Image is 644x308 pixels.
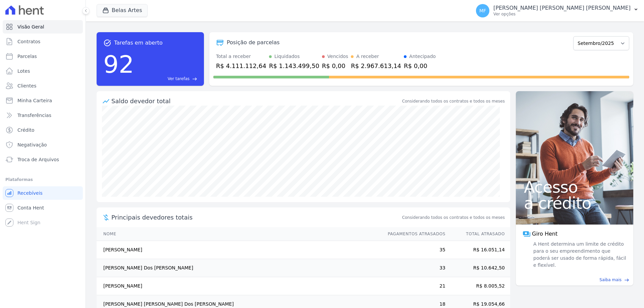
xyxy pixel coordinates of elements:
[111,97,401,106] div: Saldo devedor total
[3,123,83,137] a: Crédito
[137,76,197,82] a: Ver tarefas east
[446,227,510,241] th: Total Atrasado
[5,176,80,184] div: Plataformas
[3,153,83,166] a: Troca de Arquivos
[3,20,83,34] a: Visão Geral
[409,53,436,60] div: Antecipado
[114,39,163,47] span: Tarefas em aberto
[402,214,505,221] span: Considerando todos os contratos e todos os meses
[3,35,83,48] a: Contratos
[17,112,51,119] span: Transferências
[381,277,446,295] td: 21
[3,138,83,151] a: Negativação
[493,11,631,17] p: Ver opções
[17,23,44,30] span: Visão Geral
[479,8,486,13] span: MF
[269,61,319,70] div: R$ 1.143.499,50
[97,4,148,17] button: Belas Artes
[216,61,266,70] div: R$ 4.111.112,64
[17,82,36,89] span: Clientes
[17,68,30,74] span: Lotes
[3,109,83,122] a: Transferências
[3,50,83,63] a: Parcelas
[356,53,379,60] div: A receber
[493,5,631,11] p: [PERSON_NAME] [PERSON_NAME] [PERSON_NAME]
[17,38,40,45] span: Contratos
[97,259,381,277] td: [PERSON_NAME] Dos [PERSON_NAME]
[381,227,446,241] th: Pagamentos Atrasados
[404,61,436,70] div: R$ 0,00
[111,213,401,222] span: Principais devedores totais
[227,39,280,47] div: Posição de parcelas
[351,61,401,70] div: R$ 2.967.613,14
[446,241,510,259] td: R$ 16.051,14
[97,277,381,295] td: [PERSON_NAME]
[599,277,622,283] span: Saiba mais
[381,241,446,259] td: 35
[3,79,83,93] a: Clientes
[381,259,446,277] td: 33
[471,1,644,20] button: MF [PERSON_NAME] [PERSON_NAME] [PERSON_NAME] Ver opções
[322,61,348,70] div: R$ 0,00
[524,195,625,211] span: a crédito
[103,47,134,82] div: 92
[216,53,266,60] div: Total a receber
[446,259,510,277] td: R$ 10.642,50
[446,277,510,295] td: R$ 8.005,52
[17,127,35,133] span: Crédito
[3,186,83,200] a: Recebíveis
[532,241,627,269] span: A Hent determina um limite de crédito para o seu empreendimento que poderá ser usado de forma ráp...
[17,97,52,104] span: Minha Carteira
[402,98,505,104] div: Considerando todos os contratos e todos os meses
[274,53,300,60] div: Liquidados
[3,201,83,214] a: Conta Hent
[97,241,381,259] td: [PERSON_NAME]
[520,277,629,283] a: Saiba mais east
[192,76,197,81] span: east
[3,64,83,78] a: Lotes
[17,141,47,148] span: Negativação
[168,76,190,82] span: Ver tarefas
[524,179,625,195] span: Acesso
[17,190,43,196] span: Recebíveis
[17,156,59,163] span: Troca de Arquivos
[532,230,557,238] span: Giro Hent
[103,39,111,47] span: task_alt
[624,278,629,283] span: east
[327,53,348,60] div: Vencidos
[17,204,44,211] span: Conta Hent
[3,94,83,107] a: Minha Carteira
[97,227,381,241] th: Nome
[17,53,37,60] span: Parcelas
